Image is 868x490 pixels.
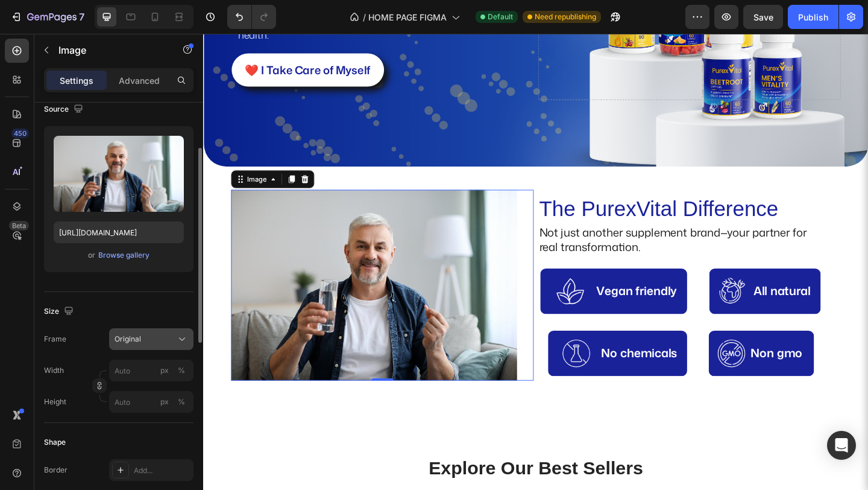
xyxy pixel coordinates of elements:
[559,332,590,363] img: gempages_581569419205935699-e4c37efd-6b8b-4a8f-9ef3-9f77d6133ea4.png
[98,249,150,261] button: Browse gallery
[30,170,341,377] img: c44a39e747a4cc390d04bc10d068e360.jpg
[827,431,856,460] div: Open Intercom Messenger
[44,365,64,376] label: Width
[391,332,421,363] img: gempages_581569419205935699-4e79b650-8dfa-4e29-96e4-45dcec4d353b.png
[364,174,693,206] h2: The PurexVital Difference
[54,221,184,243] input: https://example.com/image.jpg
[798,11,828,24] div: Publish
[134,465,190,476] div: Add...
[174,395,189,409] button: px
[9,221,29,231] div: Beta
[58,43,161,57] p: Image
[203,34,868,490] iframe: Design area
[384,265,414,295] img: gempages_581569419205935699-3e2e82f5-865e-4d0d-9771-d1a89383593a.png
[54,136,184,212] img: preview-image
[753,12,773,22] span: Save
[363,11,366,24] span: /
[178,396,185,407] div: %
[115,334,141,345] span: Original
[44,437,66,448] div: Shape
[119,74,160,87] p: Advanced
[60,74,93,87] p: Settings
[743,5,783,29] button: Save
[535,11,596,22] span: Need republishing
[79,10,84,24] p: 7
[10,460,713,486] p: Explore Our Best Sellers
[109,360,193,381] input: px%
[178,365,185,376] div: %
[561,265,591,295] img: gempages_581569419205935699-49377b0b-57b7-43fb-bfd6-3444490030a6.png
[160,396,169,407] div: px
[109,391,193,413] input: px%
[368,11,447,24] span: HOME PAGE FIGMA
[88,248,95,262] span: or
[596,336,653,359] p: Non gmo
[44,465,68,476] div: Border
[227,5,276,29] div: Undo/Redo
[433,336,515,359] p: No chemicals
[44,396,66,407] label: Height
[488,11,513,22] span: Default
[109,328,193,350] button: Original
[98,250,149,261] div: Browse gallery
[788,5,838,29] button: Publish
[45,153,71,164] div: Image
[5,5,90,29] button: 7
[157,395,172,409] button: %
[365,208,674,239] p: Not just another supplement brand—your partner for real transformation.
[174,363,189,378] button: px
[44,334,66,345] label: Frame
[44,304,76,320] div: Size
[157,363,172,378] button: %
[44,101,86,118] div: Source
[427,269,515,291] p: Vegan friendly
[599,269,661,291] p: All natural
[160,365,169,376] div: px
[11,129,29,138] div: 450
